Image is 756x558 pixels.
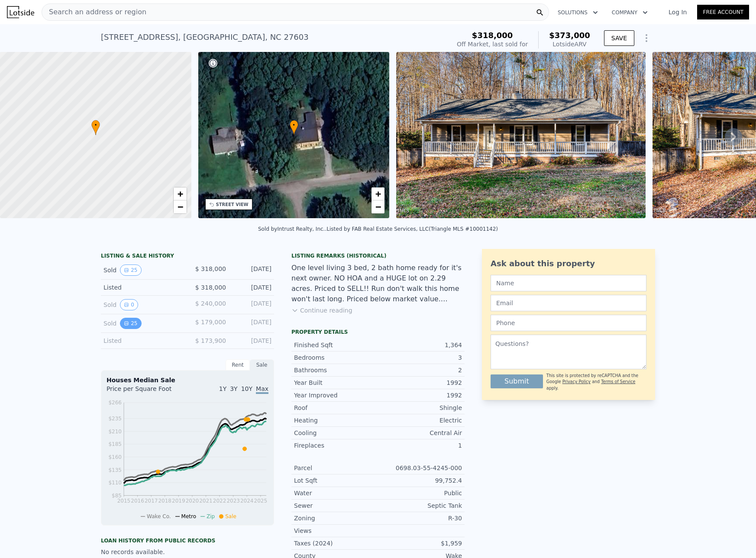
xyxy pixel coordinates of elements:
div: 3 [378,353,462,362]
div: 99,752.4 [378,476,462,485]
button: View historical data [120,264,141,276]
div: Sold by Intrust Realty, Inc. . [258,226,326,232]
div: $1,959 [378,539,462,548]
div: Septic Tank [378,501,462,510]
a: Terms of Service [601,379,635,384]
tspan: 2018 [158,498,171,504]
tspan: $185 [108,441,122,447]
div: R-30 [378,514,462,523]
img: Lotside [7,6,34,18]
div: Zoning [294,514,378,523]
span: Zip [207,513,215,519]
a: Log In [658,8,697,16]
div: Sewer [294,501,378,510]
div: Sold [103,318,181,329]
span: $373,000 [549,31,590,40]
tspan: $160 [108,454,122,460]
tspan: 2020 [186,498,199,504]
span: Max [256,385,268,394]
div: Ask about this property [491,258,646,270]
span: − [375,201,381,212]
div: Lot Sqft [294,476,378,485]
tspan: $235 [108,416,122,422]
span: − [177,201,183,212]
span: + [375,188,381,199]
img: Sale: 143552453 Parcel: 83272195 [396,52,646,218]
div: Parcel [294,464,378,472]
div: Finished Sqft [294,341,378,349]
div: Listed by FAB Real Estate Services, LLC (Triangle MLS #10001142) [326,226,498,232]
div: No records available. [101,548,274,556]
div: STREET VIEW [216,201,249,208]
div: 1992 [378,391,462,400]
span: Metro [181,513,196,519]
a: Zoom in [174,187,187,200]
div: [DATE] [233,264,271,276]
div: Roof [294,403,378,412]
span: Wake Co. [147,513,171,519]
span: Sale [225,513,236,519]
div: [DATE] [233,336,271,345]
div: Public [378,489,462,497]
div: Views [294,526,378,535]
div: [DATE] [233,299,271,310]
div: Taxes (2024) [294,539,378,548]
div: Fireplaces [294,441,378,450]
input: Phone [491,315,646,331]
div: Bathrooms [294,366,378,374]
span: 3Y [230,385,237,392]
div: Water [294,489,378,497]
div: Heating [294,416,378,425]
div: Cooling [294,429,378,437]
button: Show Options [638,29,655,47]
span: $ 240,000 [195,300,226,307]
div: Listing Remarks (Historical) [291,252,465,259]
div: Bedrooms [294,353,378,362]
tspan: 2015 [117,498,131,504]
div: Lotside ARV [549,40,590,48]
span: 10Y [241,385,252,392]
div: Electric [378,416,462,425]
div: Price per Square Foot [107,384,187,398]
div: 1 [378,441,462,450]
div: • [91,120,100,135]
div: Central Air [378,429,462,437]
button: Company [605,5,655,20]
button: View historical data [120,318,141,329]
button: View historical data [120,299,138,310]
a: Zoom out [174,200,187,213]
div: LISTING & SALE HISTORY [101,252,274,261]
tspan: $135 [108,467,122,473]
div: Listed [103,336,181,345]
span: $ 318,000 [195,265,226,272]
span: $ 318,000 [195,284,226,291]
button: Continue reading [291,306,352,315]
span: $ 179,000 [195,319,226,326]
div: • [290,120,298,135]
button: SAVE [604,30,634,46]
tspan: 2023 [226,498,240,504]
div: 1,364 [378,341,462,349]
input: Name [491,275,646,291]
a: Zoom in [372,187,384,200]
tspan: 2019 [172,498,185,504]
div: [DATE] [233,283,271,292]
a: Privacy Policy [562,379,591,384]
div: Property details [291,329,465,335]
button: Submit [491,374,543,388]
span: + [177,188,183,199]
div: Sale [250,359,274,371]
div: Loan history from public records [101,537,274,544]
tspan: $210 [108,429,122,435]
input: Email [491,295,646,311]
tspan: 2021 [199,498,213,504]
div: This site is protected by reCAPTCHA and the Google and apply. [546,373,646,391]
tspan: $85 [112,493,122,499]
tspan: $110 [108,480,122,486]
span: $318,000 [472,31,513,40]
div: 2 [378,366,462,374]
div: Shingle [378,403,462,412]
div: Year Built [294,378,378,387]
div: Listed [103,283,181,292]
button: Solutions [551,5,605,20]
